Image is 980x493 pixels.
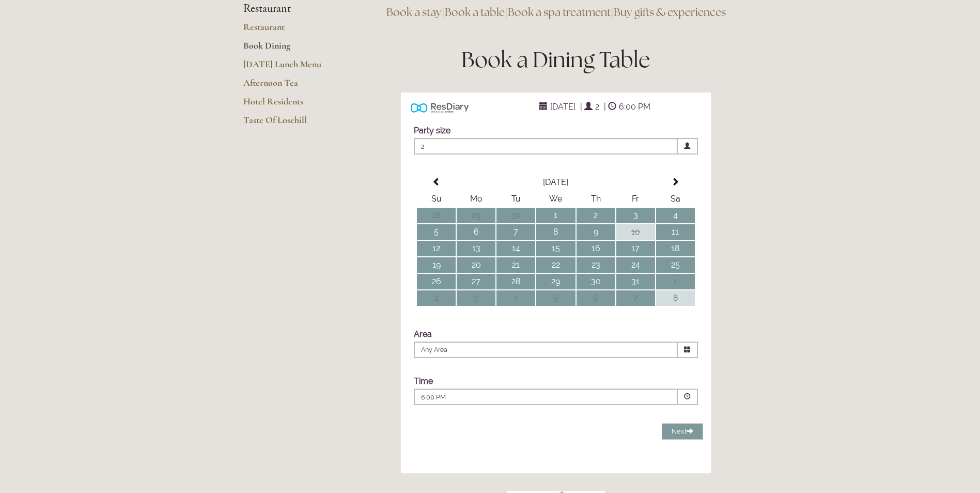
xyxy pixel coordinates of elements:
td: 12 [417,241,456,256]
a: Book a table [445,5,505,19]
td: 29 [536,274,575,289]
span: Next Month [671,178,679,186]
td: 17 [616,241,655,256]
label: Time [414,376,433,386]
span: | [604,102,606,112]
a: Restaurant [243,21,342,40]
a: [DATE] Lunch Menu [243,58,342,77]
td: 8 [536,224,575,240]
p: 6:00 PM [421,393,608,402]
td: 4 [496,290,535,306]
span: Previous Month [432,178,441,186]
td: 16 [577,241,615,256]
li: Restaurant [243,2,342,16]
h3: | | | [375,2,737,23]
a: Taste Of Losehill [243,114,342,133]
td: 20 [457,257,495,273]
img: Powered by ResDiary [411,100,469,115]
label: Area [414,329,432,339]
td: 2 [417,290,456,306]
td: 3 [457,290,495,306]
td: 2 [577,208,615,223]
td: 25 [656,257,695,273]
td: 23 [577,257,615,273]
span: | [580,102,582,112]
a: Book a spa treatment [508,5,611,19]
td: 26 [417,274,456,289]
td: 1 [656,274,695,289]
td: 22 [536,257,575,273]
td: 15 [536,241,575,256]
td: 9 [577,224,615,240]
td: 5 [417,224,456,240]
td: 30 [577,274,615,289]
span: 6:00 PM [616,99,653,114]
td: 10 [616,224,655,240]
td: 29 [457,208,495,223]
td: 7 [496,224,535,240]
th: Th [577,191,615,207]
th: Su [417,191,456,207]
td: 24 [616,257,655,273]
td: 21 [496,257,535,273]
th: We [536,191,575,207]
td: 5 [536,290,575,306]
td: 1 [536,208,575,223]
td: 28 [496,274,535,289]
th: Tu [496,191,535,207]
span: Next [672,427,693,435]
a: Book a stay [386,5,442,19]
td: 6 [457,224,495,240]
td: 8 [656,290,695,306]
span: [DATE] [548,99,578,114]
label: Party size [414,126,450,135]
td: 14 [496,241,535,256]
td: 7 [616,290,655,306]
button: Next [662,423,703,440]
td: 28 [417,208,456,223]
td: 18 [656,241,695,256]
a: Afternoon Tea [243,77,342,96]
span: 2 [414,138,678,155]
td: 4 [656,208,695,223]
td: 19 [417,257,456,273]
th: Fr [616,191,655,207]
th: Sa [656,191,695,207]
td: 31 [616,274,655,289]
td: 11 [656,224,695,240]
td: 3 [616,208,655,223]
a: Book Dining [243,40,342,58]
a: Hotel Residents [243,96,342,114]
h1: Book a Dining Table [375,44,737,75]
span: 2 [593,99,602,114]
th: Mo [457,191,495,207]
td: 30 [496,208,535,223]
td: 13 [457,241,495,256]
a: Buy gifts & experiences [614,5,726,19]
td: 27 [457,274,495,289]
td: 6 [577,290,615,306]
th: Select Month [457,175,655,190]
